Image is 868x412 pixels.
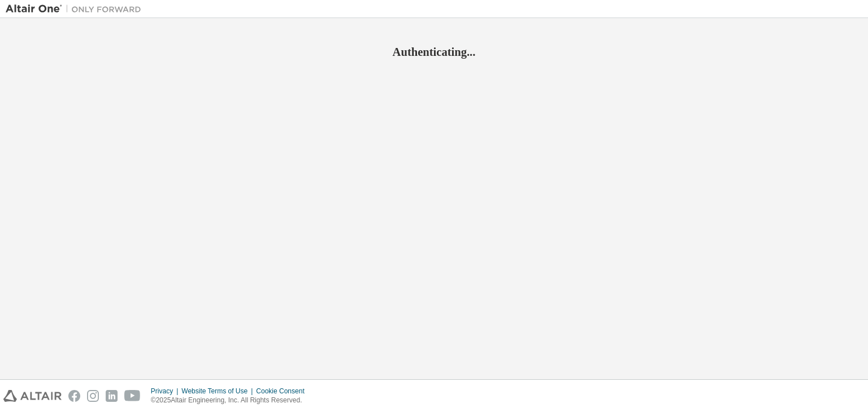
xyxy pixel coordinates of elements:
[151,387,181,396] div: Privacy
[106,390,118,402] img: linkedin.svg
[151,396,311,405] p: © 2025 Altair Engineering, Inc. All Rights Reserved.
[87,390,99,402] img: instagram.svg
[6,3,147,15] img: Altair One
[3,390,62,402] img: altair_logo.svg
[256,387,311,396] div: Cookie Consent
[124,390,141,402] img: youtube.svg
[6,45,862,59] h2: Authenticating...
[181,387,256,396] div: Website Terms of Use
[68,390,80,402] img: facebook.svg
